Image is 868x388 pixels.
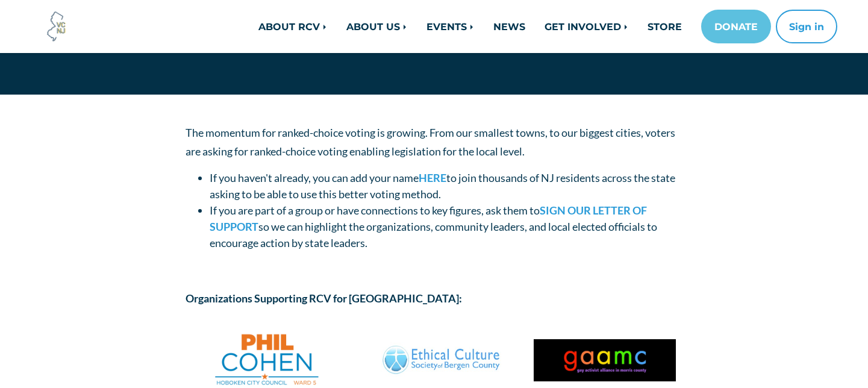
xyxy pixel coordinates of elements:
a: NEWS [484,14,535,39]
a: EVENTS [417,14,484,39]
button: Sign in or sign up [776,10,837,43]
a: GET INVOLVED [535,14,638,39]
span: The momentum for ranked-choice voting is growing. From our smallest towns, to our biggest cities,... [186,126,675,158]
span: If you haven't already, you can add your name to join thousands of NJ residents across the state ... [210,171,675,201]
a: DONATE [701,10,771,43]
img: Voter Choice NJ [40,10,73,43]
a: ABOUT RCV [249,14,337,39]
nav: Main navigation [176,10,837,43]
strong: Organizations Supporting RCV for [GEOGRAPHIC_DATA]: [186,292,462,305]
a: STORE [638,14,692,39]
span: If you are part of a group or have connections to key figures, ask them to [210,204,647,233]
a: ABOUT US [337,14,417,39]
span: so we can highlight the organizations, community leaders, and local elected officials to encourag... [210,220,657,249]
a: HERE [419,171,446,184]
